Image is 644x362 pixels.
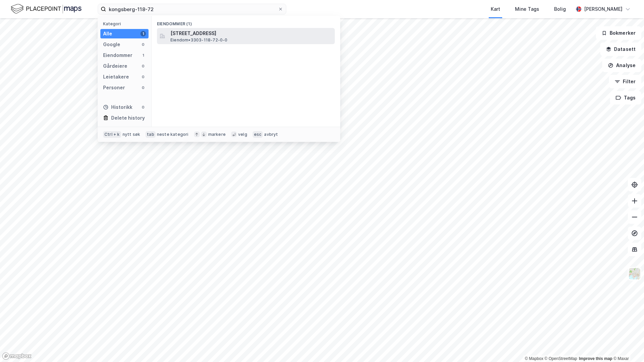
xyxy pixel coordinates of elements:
div: Ctrl + k [103,131,121,138]
img: Z [628,267,641,280]
div: 0 [140,85,146,90]
a: Improve this map [579,356,612,361]
div: nytt søk [123,132,140,137]
a: Mapbox [525,356,543,361]
button: Analyse [602,59,641,72]
span: [STREET_ADDRESS] [170,29,332,37]
button: Tags [610,91,641,104]
input: Søk på adresse, matrikkel, gårdeiere, leietakere eller personer [106,4,278,14]
div: [PERSON_NAME] [584,5,622,13]
div: markere [208,132,226,137]
button: Filter [609,75,641,88]
div: 0 [140,74,146,80]
div: Google [103,40,120,49]
div: Gårdeiere [103,62,127,70]
div: Kategori [103,21,149,26]
div: Bolig [554,5,566,13]
div: esc [253,131,263,138]
div: Alle [103,30,112,38]
div: Kart [491,5,500,13]
div: Eiendommer (1) [152,16,340,28]
div: velg [238,132,247,137]
div: Kontrollprogram for chat [610,330,644,362]
div: avbryt [264,132,278,137]
div: Eiendommer [103,51,132,59]
div: Mine Tags [515,5,539,13]
div: Historikk [103,103,132,111]
div: Delete history [111,114,145,122]
div: Personer [103,84,125,92]
div: Leietakere [103,73,129,81]
button: Datasett [600,42,641,56]
a: OpenStreetMap [545,356,577,361]
div: neste kategori [157,132,189,137]
div: 1 [140,31,146,36]
a: Mapbox homepage [2,352,32,360]
div: 0 [140,42,146,47]
div: 0 [140,63,146,69]
div: tab [146,131,156,138]
div: 0 [140,104,146,110]
div: 1 [140,53,146,58]
span: Eiendom • 3303-118-72-0-0 [170,37,228,43]
img: logo.f888ab2527a4732fd821a326f86c7f29.svg [11,3,82,15]
button: Bokmerker [596,26,641,40]
iframe: Chat Widget [610,330,644,362]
